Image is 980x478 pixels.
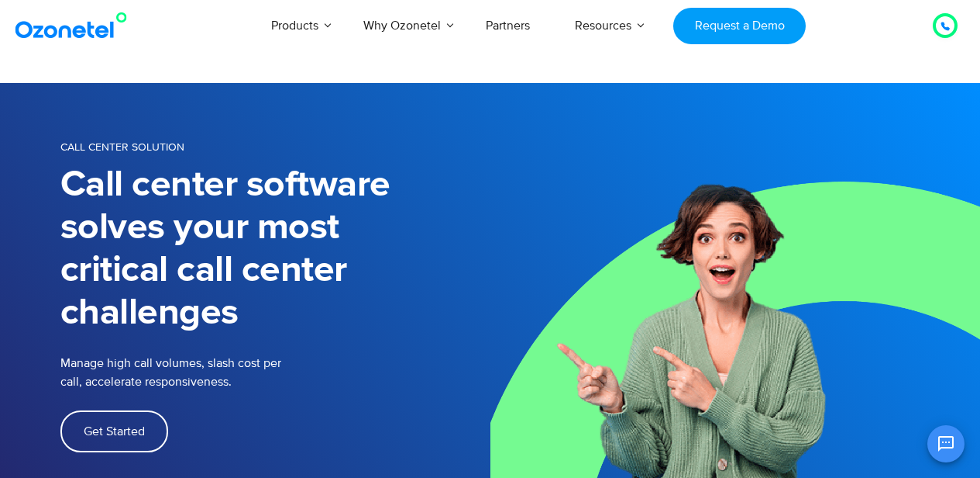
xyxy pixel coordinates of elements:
[60,354,370,391] p: Manage high call volumes, slash cost per call, accelerate responsiveness.
[673,8,806,44] a: Request a Demo
[84,425,145,438] span: Get Started
[60,410,168,452] a: Get Started
[927,425,965,462] button: Open chat
[60,140,184,154] span: Call Center Solution
[60,164,490,334] h1: Call center software solves your most critical call center challenges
